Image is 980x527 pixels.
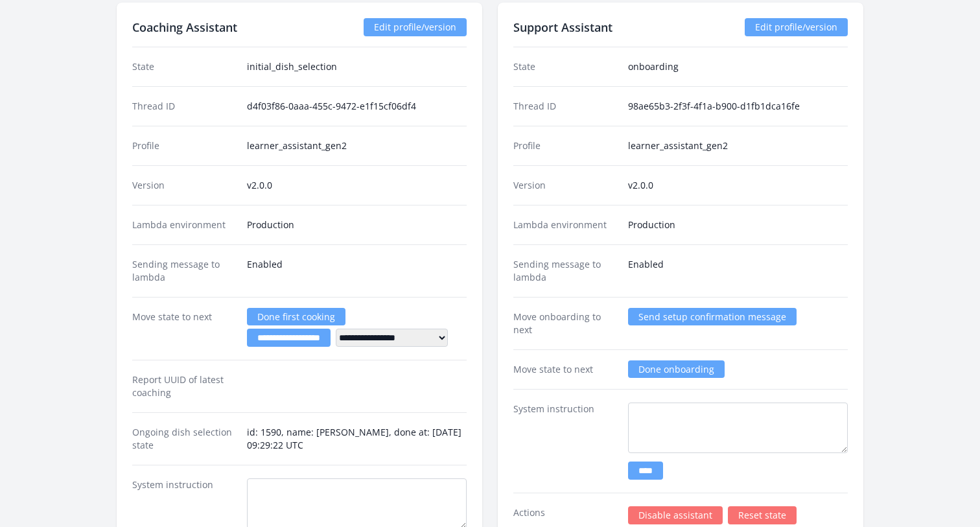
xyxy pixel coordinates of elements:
[132,258,237,284] dt: Sending message to lambda
[513,218,618,231] dt: Lambda environment
[628,360,725,378] a: Done onboarding
[247,218,467,231] dd: Production
[247,60,467,73] dd: initial_dish_selection
[132,373,237,399] dt: Report UUID of latest coaching
[628,218,848,231] dd: Production
[513,363,618,376] dt: Move state to next
[513,18,612,36] h2: Support Assistant
[628,179,848,192] dd: v2.0.0
[728,506,797,524] a: Reset state
[628,139,848,152] dd: learner_assistant_gen2
[132,310,237,347] dt: Move state to next
[247,308,345,325] a: Done first cooking
[247,258,467,284] dd: Enabled
[132,426,237,452] dt: Ongoing dish selection state
[628,506,723,524] a: Disable assistant
[628,60,848,73] dd: onboarding
[628,258,848,284] dd: Enabled
[247,426,467,452] dd: id: 1590, name: [PERSON_NAME], done at: [DATE] 09:29:22 UTC
[513,258,618,284] dt: Sending message to lambda
[513,310,618,336] dt: Move onboarding to next
[132,218,237,231] dt: Lambda environment
[132,60,237,73] dt: State
[132,18,237,36] h2: Coaching Assistant
[513,60,618,73] dt: State
[364,18,467,36] a: Edit profile/version
[513,403,618,480] dt: System instruction
[132,100,237,113] dt: Thread ID
[513,506,618,524] dt: Actions
[132,139,237,152] dt: Profile
[628,100,848,113] dd: 98ae65b3-2f3f-4f1a-b900-d1fb1dca16fe
[247,100,467,113] dd: d4f03f86-0aaa-455c-9472-e1f15cf06df4
[247,139,467,152] dd: learner_assistant_gen2
[132,179,237,192] dt: Version
[628,308,797,325] a: Send setup confirmation message
[513,179,618,192] dt: Version
[513,139,618,152] dt: Profile
[513,100,618,113] dt: Thread ID
[745,18,848,36] a: Edit profile/version
[247,179,467,192] dd: v2.0.0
